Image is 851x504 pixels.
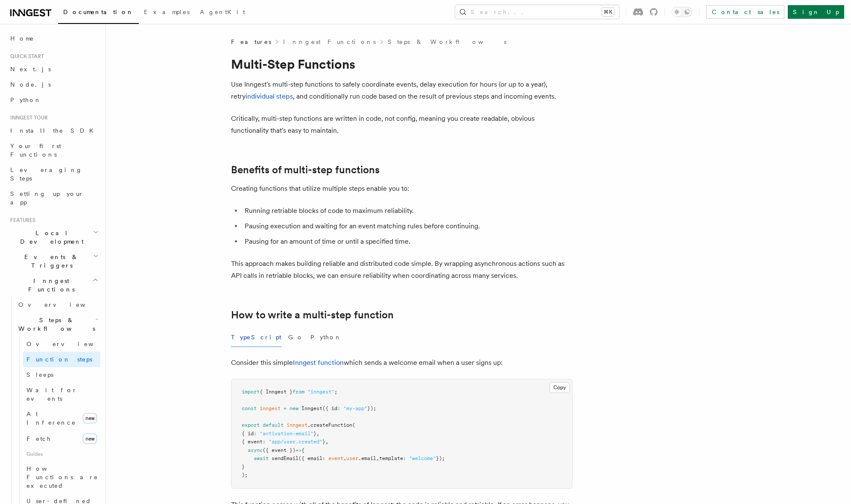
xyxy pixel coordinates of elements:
[283,38,376,46] a: Inngest Functions
[18,301,106,308] span: Overview
[337,405,340,411] span: :
[455,5,619,19] button: Search...⌘K
[63,9,134,15] span: Documentation
[358,455,376,461] span: .email
[379,455,403,461] span: template
[550,382,570,393] button: Copy
[409,455,436,461] span: "welcome"
[231,113,573,137] p: Critically, multi-step functions are written in code, not config, meaning you create readable, ob...
[231,38,271,46] span: Features
[260,431,313,437] span: "activation-email"
[346,455,358,461] span: user
[231,164,380,176] a: Benefits of multi-step functions
[242,220,573,232] li: Pausing execution and waiting for an event matching rules before continuing.
[788,5,844,19] a: Sign Up
[15,312,100,336] button: Steps & Workflows
[307,422,352,428] span: .createFunction
[293,358,344,367] a: Inngest function
[436,455,445,461] span: });
[260,389,292,395] span: { Inngest }
[15,316,95,333] span: Steps & Workflows
[10,166,82,182] span: Leveraging Steps
[254,431,257,437] span: :
[231,183,573,195] p: Creating functions that utilize multiple steps enable you to:
[376,455,379,461] span: ,
[248,447,263,453] span: async
[602,8,614,16] kbd: ⌘K
[23,430,100,447] a: Fetchnew
[301,447,304,453] span: {
[316,431,319,437] span: ,
[672,7,692,17] button: Toggle dark mode
[10,81,51,88] span: Node.js
[23,367,100,382] a: Sleeps
[7,53,44,60] span: Quick start
[254,455,269,461] span: await
[83,413,97,423] span: new
[7,273,100,297] button: Inngest Functions
[263,422,284,428] span: default
[195,3,250,23] a: AgentKit
[231,309,394,321] a: How to write a multi-step function
[23,447,100,461] span: Guides
[7,123,100,138] a: Install the SDK
[7,217,35,224] span: Features
[7,229,93,246] span: Local Development
[83,434,97,444] span: new
[263,447,295,453] span: ({ event })
[26,356,92,363] span: Function steps
[231,357,573,369] p: Consider this simple which sends a welcome email when a user signs up:
[284,405,287,411] span: =
[10,190,84,206] span: Setting up your app
[242,236,573,248] li: Pausing for an amount of time or until a specified time.
[343,405,367,411] span: "my-app"
[231,258,573,282] p: This approach makes building reliable and distributed code simple. By wrapping asynchronous actio...
[301,405,322,411] span: Inngest
[15,297,100,312] a: Overview
[26,465,98,489] span: How Functions are executed
[272,455,298,461] span: sendEmail
[313,431,316,437] span: }
[7,253,93,270] span: Events & Triggers
[260,405,281,411] span: inngest
[7,138,100,162] a: Your first Functions
[58,3,139,24] a: Documentation
[343,455,346,461] span: .
[269,439,322,445] span: "app/user.created"
[26,435,51,442] span: Fetch
[139,3,195,23] a: Examples
[322,405,337,411] span: ({ id
[242,422,260,428] span: export
[242,405,257,411] span: const
[334,389,337,395] span: ;
[10,143,61,158] span: Your first Functions
[7,92,100,108] a: Python
[388,38,506,46] a: Steps & Workflows
[263,439,266,445] span: :
[298,455,322,461] span: ({ email
[287,422,307,428] span: inngest
[23,461,100,493] a: How Functions are executed
[403,455,406,461] span: :
[26,341,114,347] span: Overview
[242,472,248,478] span: );
[325,439,328,445] span: ,
[144,9,190,15] span: Examples
[7,114,48,121] span: Inngest tour
[290,405,298,411] span: new
[231,328,281,347] button: TypeScript
[26,371,53,378] span: Sleeps
[295,447,301,453] span: =>
[7,186,100,210] a: Setting up your app
[7,162,100,186] a: Leveraging Steps
[7,277,92,294] span: Inngest Functions
[231,56,573,72] h1: Multi-Step Functions
[7,225,100,249] button: Local Development
[307,389,334,395] span: "inngest"
[242,431,254,437] span: { id
[23,336,100,352] a: Overview
[328,455,343,461] span: event
[231,79,573,102] p: Use Inngest's multi-step functions to safely coordinate events, delay execution for hours (or up ...
[200,9,245,15] span: AgentKit
[310,328,342,347] button: Python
